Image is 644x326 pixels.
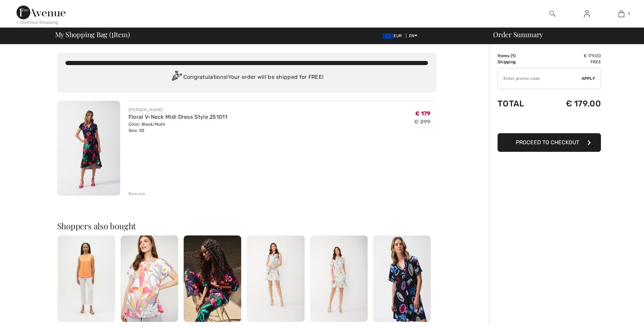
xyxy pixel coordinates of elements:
s: € 299 [414,118,431,125]
td: Total [498,92,542,115]
span: € 179 [415,110,431,117]
div: Color: Black/Multi Size: 20 [129,121,227,134]
td: Free [542,59,601,65]
td: Items ( ) [498,53,542,59]
img: My Bag [619,10,624,18]
img: My Info [584,10,590,18]
img: Fit and Flare Dress Style 35436 [310,235,368,322]
div: < Continue Shopping [17,19,58,25]
button: Proceed to Checkout [498,133,601,152]
span: EN [409,33,418,38]
iframe: PayPal [498,115,601,131]
img: Floral V-Neck Wrap Pullover Style 251127 [184,235,241,322]
span: 1 [111,29,114,38]
img: Mini Shift V-Neck Dress Style 251111 [373,235,431,322]
input: Promo code [498,68,582,89]
span: Apply [582,75,595,82]
td: € 179.00 [542,53,601,59]
a: Floral V-Neck Midi Dress Style 251011 [129,114,227,120]
td: Shipping [498,59,542,65]
img: Floral V-Neck Buttoned Top Style 25700 [121,235,178,322]
img: Floral V-Neck Midi Dress Style 251011 [57,101,120,196]
img: Mini Bodycon Dress Style 35416 [247,235,304,322]
img: 1ère Avenue [17,6,65,19]
img: search the website [550,10,555,18]
span: 1 [628,11,630,17]
span: My Shopping Bag ( Item) [55,31,130,38]
span: EUR [382,33,405,38]
a: 1 [604,10,638,18]
div: Remove [129,191,145,197]
a: Sign In [579,10,595,18]
span: 1 [512,53,514,58]
div: Order Summary [485,31,640,38]
img: Congratulation2.svg [170,71,183,84]
td: € 179.00 [542,92,601,115]
span: Proceed to Checkout [516,139,579,146]
h2: Shoppers also bought [57,222,436,230]
img: Euro [382,33,393,39]
img: Casual Sleeveless Pullover Style 252128 [58,235,115,322]
div: [PERSON_NAME] [129,107,227,113]
div: Congratulations! Your order will be shipped for FREE! [65,71,428,84]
